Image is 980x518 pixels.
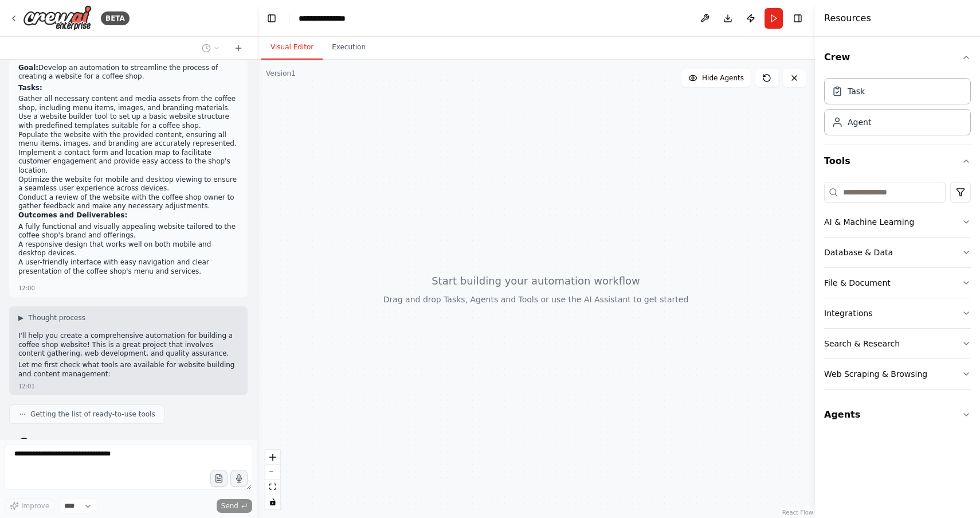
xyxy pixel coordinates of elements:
button: Tools [824,145,971,177]
h4: Resources [824,11,871,25]
button: Send [217,499,252,513]
span: Hide Agents [702,73,744,83]
button: Hide left sidebar [264,10,280,26]
li: Populate the website with the provided content, ensuring all menu items, images, and branding are... [18,131,238,149]
button: Switch to previous chat [197,41,225,55]
span: Improve [21,501,49,511]
div: Crew [824,73,971,145]
button: Agents [824,399,971,431]
button: Crew [824,41,971,73]
p: I'll help you create a comprehensive automation for building a coffee shop website! This is a gre... [18,332,238,359]
li: Conduct a review of the website with the coffee shop owner to gather feedback and make any necess... [18,193,238,211]
div: Database & Data [824,247,893,258]
button: zoom out [265,465,280,480]
li: Implement a contact form and location map to facilitate customer engagement and provide easy acce... [18,149,238,176]
button: fit view [265,480,280,494]
button: ▶Thought process [18,313,85,322]
div: Search & Research [824,338,900,349]
div: React Flow controls [265,450,280,509]
p: Let me first check what tools are available for website building and content management: [18,361,238,379]
div: BETA [101,11,130,25]
p: Develop an automation to streamline the process of creating a website for a coffee shop. [18,64,238,81]
li: Optimize the website for mobile and desktop viewing to ensure a seamless user experience across d... [18,176,238,193]
li: Gather all necessary content and media assets from the coffee shop, including menu items, images,... [18,95,238,112]
div: 12:01 [18,382,35,391]
button: Hide right sidebar [790,10,806,26]
div: AI & Machine Learning [824,216,914,228]
div: Tools [824,177,971,399]
button: zoom in [265,450,280,465]
img: Logo [23,5,92,31]
button: Upload files [210,470,228,487]
button: Database & Data [824,237,971,267]
strong: Goal: [18,64,38,72]
a: React Flow attribution [782,509,813,516]
span: Thought process [28,313,85,322]
button: Improve [5,498,54,513]
li: Use a website builder tool to set up a basic website structure with predefined templates suitable... [18,112,238,130]
div: File & Document [824,277,891,289]
button: Integrations [824,298,971,328]
div: Web Scraping & Browsing [824,368,927,380]
button: File & Document [824,268,971,298]
button: Web Scraping & Browsing [824,359,971,389]
button: AI & Machine Learning [824,207,971,237]
button: Visual Editor [261,36,323,60]
button: Hide Agents [681,69,751,87]
strong: Tasks: [18,84,42,92]
div: Version 1 [266,69,296,78]
li: A fully functional and visually appealing website tailored to the coffee shop's brand and offerings. [18,223,238,240]
button: Search & Research [824,329,971,359]
span: Send [221,501,238,511]
div: Agent [848,116,871,128]
button: Execution [323,36,375,60]
div: Integrations [824,307,872,319]
span: Getting the list of ready-to-use tools [30,410,155,419]
strong: Outcomes and Deliverables: [18,211,127,219]
nav: breadcrumb [299,13,358,24]
div: 12:00 [18,284,35,293]
div: Task [848,85,865,97]
li: A responsive design that works well on both mobile and desktop devices. [18,240,238,258]
span: ▶ [18,313,23,322]
button: Click to speak your automation idea [230,470,248,487]
button: toggle interactivity [265,494,280,509]
li: A user-friendly interface with easy navigation and clear presentation of the coffee shop's menu a... [18,258,238,276]
button: Start a new chat [229,41,248,55]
